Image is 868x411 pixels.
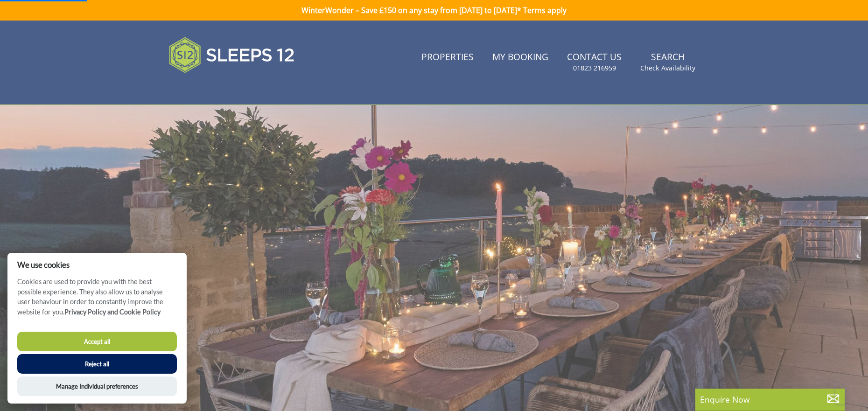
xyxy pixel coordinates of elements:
[637,47,699,77] a: SearchCheck Availability
[169,32,295,78] img: Sleeps 12
[418,47,477,68] a: Properties
[640,63,695,73] small: Check Availability
[17,354,177,374] button: Reject all
[7,277,187,324] p: Cookies are used to provide you with the best possible experience. They also allow us to analyse ...
[563,47,625,77] a: Contact Us01823 216959
[489,47,552,68] a: My Booking
[17,376,177,396] button: Manage Individual preferences
[700,393,840,405] p: Enquire Now
[7,260,187,269] h2: We use cookies
[17,332,177,351] button: Accept all
[573,63,616,73] small: 01823 216959
[64,308,161,316] a: Privacy Policy and Cookie Policy
[164,84,262,92] iframe: Customer reviews powered by Trustpilot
